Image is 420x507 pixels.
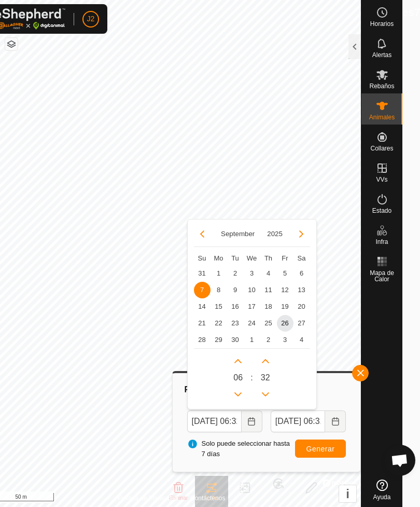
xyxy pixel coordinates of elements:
[244,282,260,298] td: 10
[194,332,211,348] td: 28
[211,282,227,298] td: 8
[282,254,288,262] span: Fr
[260,265,277,282] td: 4
[293,315,310,332] td: 27
[384,445,415,476] div: Chat abierto
[370,21,394,27] span: Horarios
[227,298,244,315] td: 16
[370,145,393,152] span: Collares
[277,265,293,282] td: 5
[293,265,310,282] td: 6
[277,315,293,332] span: 26
[293,226,310,242] button: Next Month
[211,298,227,315] td: 15
[187,439,295,459] span: Solo puede seleccionar hasta 7 días
[260,282,277,298] td: 11
[293,332,310,348] span: 4
[277,332,293,348] td: 3
[242,410,262,432] button: Choose Date
[214,254,223,262] span: Mo
[211,315,227,332] td: 22
[372,52,391,58] span: Alertas
[263,228,287,240] button: Choose Year
[217,228,259,240] button: Choose Month
[194,226,211,242] button: Previous Month
[194,298,211,315] td: 14
[372,208,391,214] span: Estado
[244,298,260,315] td: 17
[233,372,243,384] span: 0 6
[260,298,277,315] td: 18
[369,83,394,89] span: Rebaños
[298,254,306,262] span: Sa
[346,487,349,501] span: i
[257,353,274,369] p-button: Next Minute
[231,254,239,262] span: Tu
[227,282,244,298] td: 9
[369,114,395,120] span: Animales
[198,254,206,262] span: Su
[194,315,211,332] td: 21
[244,315,260,332] td: 24
[414,5,420,20] span: 7
[183,383,351,396] div: Rutas
[230,353,246,369] p-button: Next Hour
[277,282,293,298] td: 12
[5,38,18,50] button: Capas del Mapa
[247,254,257,262] span: We
[260,332,277,348] span: 2
[293,282,310,298] td: 13
[244,265,260,282] td: 3
[325,410,346,432] button: Choose Date
[194,265,211,282] td: 31
[375,239,388,245] span: Infra
[190,494,225,503] a: Contáctenos
[211,265,227,282] td: 1
[194,282,211,298] td: 7
[118,494,178,503] a: Política de Privacidad
[87,13,95,24] span: J2
[257,386,274,403] p-button: Previous Minute
[295,440,346,458] button: Generar
[230,386,246,403] p-button: Previous Hour
[227,332,244,348] td: 30
[293,298,310,315] td: 20
[211,332,227,348] td: 29
[260,315,277,332] span: 25
[250,372,253,384] span: :
[277,298,293,315] td: 19
[306,445,335,453] span: Generar
[244,332,260,348] td: 1
[261,372,270,384] span: 32
[227,315,244,332] td: 23
[227,265,244,282] span: 2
